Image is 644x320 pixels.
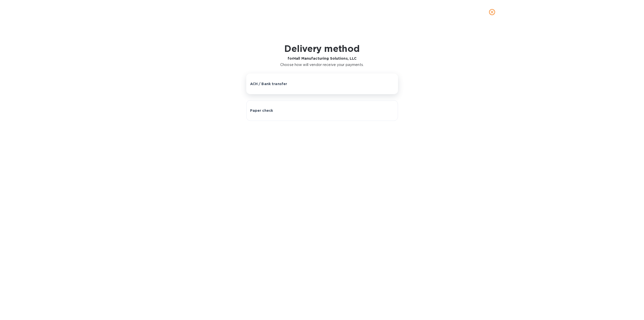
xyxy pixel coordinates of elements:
button: Paper check [246,100,398,121]
h1: Delivery method [280,43,364,54]
p: Paper check [250,108,273,113]
b: for Hall Manufacturing Solutions, LLC [288,56,357,60]
p: Choose how will vendor receive your payments. [280,62,364,67]
button: ACH / Bank transfer [246,74,398,94]
button: close [486,6,498,18]
p: ACH / Bank transfer [250,81,287,86]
